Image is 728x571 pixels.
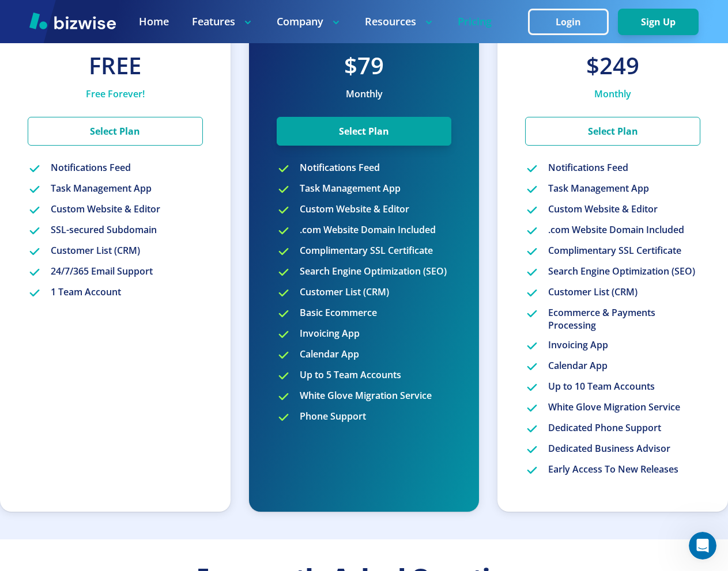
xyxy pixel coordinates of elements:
button: Select Plan [277,117,452,146]
iframe: Intercom live chat [689,532,716,559]
button: Select Plan [525,117,700,146]
p: Calendar App [300,348,359,362]
p: Invoicing App [300,328,360,341]
button: Sign Up [618,9,699,35]
p: SSL-secured Subdomain [51,224,157,238]
p: Dedicated Phone Support [548,422,661,436]
p: 24/7/365 Email Support [51,265,153,279]
h2: $249 [525,50,700,81]
p: Custom Website & Editor [548,203,658,217]
p: Dedicated Business Advisor [548,443,670,456]
p: Monthly [277,88,452,101]
a: Select Plan [28,126,203,137]
button: Login [528,9,609,35]
p: Custom Website & Editor [300,203,409,217]
p: Complimentary SSL Certificate [548,245,681,258]
p: Notifications Feed [51,162,131,176]
p: Customer List (CRM) [51,245,140,258]
p: .com Website Domain Included [300,224,436,238]
a: Home [139,14,169,29]
p: Company [277,14,342,29]
h2: $79 [277,50,452,81]
p: Task Management App [51,182,152,196]
p: Notifications Feed [548,162,628,176]
p: Up to 10 Team Accounts [548,380,655,394]
button: Select Plan [28,117,203,146]
p: White Glove Migration Service [548,401,680,415]
p: White Glove Migration Service [300,390,432,403]
p: Up to 5 Team Accounts [300,369,401,383]
p: Ecommerce & Payments Processing [548,307,700,332]
p: 1 Team Account [51,286,121,300]
p: .com Website Domain Included [548,224,684,238]
p: Customer List (CRM) [300,286,389,300]
p: Complimentary SSL Certificate [300,245,433,258]
p: Notifications Feed [300,162,380,176]
a: Select Plan [525,126,700,137]
p: Customer List (CRM) [548,286,638,300]
p: Task Management App [300,182,401,196]
p: Calendar App [548,360,608,374]
p: Search Engine Optimization (SEO) [300,265,447,279]
p: Basic Ecommerce [300,307,377,321]
a: Select Plan [277,126,452,137]
p: Phone Support [300,410,366,424]
img: Bizwise Logo [29,12,116,29]
p: Free Forever! [28,88,203,101]
a: Sign Up [618,17,699,28]
p: Task Management App [548,182,649,196]
p: Monthly [525,88,700,101]
p: Features [192,14,254,29]
a: Pricing [458,14,492,29]
p: Custom Website & Editor [51,203,160,217]
p: Early Access To New Releases [548,463,678,477]
h2: Free [28,50,203,81]
p: Search Engine Optimization (SEO) [548,265,695,279]
p: Resources [365,14,435,29]
p: Invoicing App [548,339,608,353]
a: Login [528,17,618,28]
